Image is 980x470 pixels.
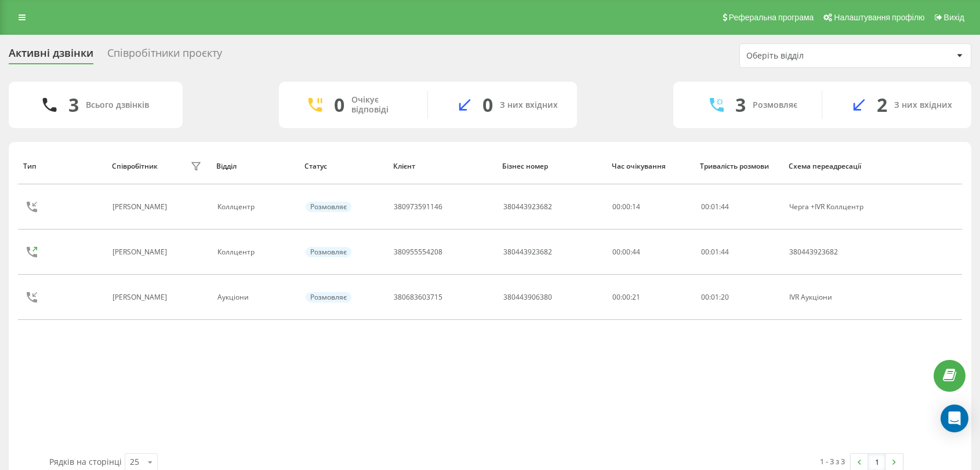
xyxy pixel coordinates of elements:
span: 01 [711,292,719,302]
span: 44 [721,202,729,212]
div: З них вхідних [500,100,558,110]
div: IVR Аукціони [789,293,868,301]
span: Налаштування профілю [834,13,924,22]
span: Рядків на сторінці [49,456,122,467]
div: Open Intercom Messenger [941,405,968,432]
span: 00 [701,292,709,302]
div: 0 [482,94,493,116]
div: 380683603715 [394,293,442,301]
div: Активні дзвінки [9,47,93,65]
div: Оберіть відділ [746,51,885,61]
div: 380973591146 [394,203,442,211]
div: 25 [130,456,139,468]
div: Розмовляє [306,247,351,257]
div: 00:00:14 [612,203,688,211]
div: Співробітник [112,162,158,170]
div: Клієнт [393,162,492,170]
div: Співробітники проєкту [107,47,222,65]
a: 1 [868,454,885,470]
div: : : [701,293,729,301]
div: 380443923682 [503,248,552,256]
div: Розмовляє [306,202,351,212]
div: Коллцентр [217,248,293,256]
div: : : [701,248,729,256]
div: 1 - 3 з 3 [820,456,845,467]
div: З них вхідних [894,100,952,110]
span: 00 [701,247,709,257]
div: Статус [304,162,382,170]
div: [PERSON_NAME] [112,248,170,256]
div: Час очікування [612,162,689,170]
div: 380443906380 [503,293,552,301]
div: 2 [877,94,887,116]
div: 3 [68,94,79,116]
div: Коллцентр [217,203,293,211]
div: 3 [735,94,746,116]
span: Реферальна програма [729,13,814,22]
div: [PERSON_NAME] [112,203,170,211]
div: Очікує відповіді [351,95,410,115]
div: 0 [334,94,344,116]
div: [PERSON_NAME] [112,293,170,301]
div: Тип [23,162,100,170]
div: Всього дзвінків [86,100,149,110]
div: 00:00:21 [612,293,688,301]
div: 380955554208 [394,248,442,256]
div: Схема переадресації [789,162,869,170]
div: : : [701,203,729,211]
span: 44 [721,247,729,257]
div: Тривалість розмови [700,162,777,170]
div: Розмовляє [753,100,797,110]
div: Розмовляє [306,292,351,303]
span: Вихід [944,13,964,22]
span: 00 [701,202,709,212]
div: Бізнес номер [502,162,601,170]
span: 01 [711,247,719,257]
span: 20 [721,292,729,302]
div: Черга +IVR Коллцентр [789,203,868,211]
div: Аукціони [217,293,293,301]
span: 01 [711,202,719,212]
div: 380443923682 [503,203,552,211]
div: Відділ [216,162,293,170]
div: 00:00:44 [612,248,688,256]
div: 380443923682 [789,248,868,256]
